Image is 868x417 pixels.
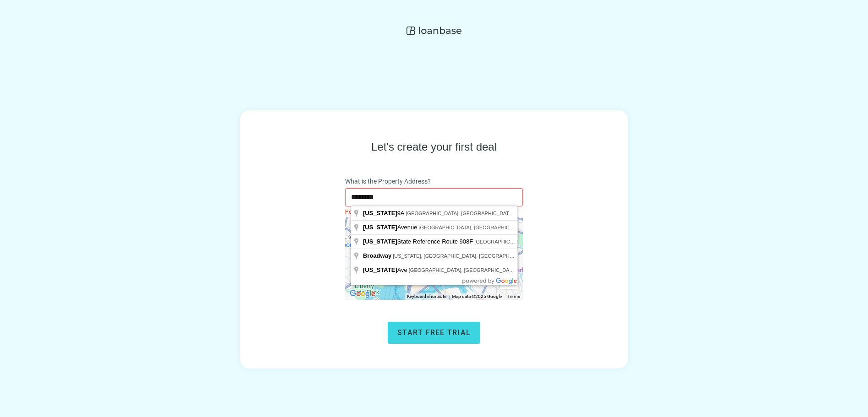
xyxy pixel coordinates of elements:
span: Ave [363,266,409,273]
span: [GEOGRAPHIC_DATA], [GEOGRAPHIC_DATA], [GEOGRAPHIC_DATA] [419,225,582,230]
span: [US_STATE], [GEOGRAPHIC_DATA], [GEOGRAPHIC_DATA] [393,253,532,259]
span: Map data ©2025 Google [452,294,502,299]
button: Keyboard shortcuts [407,293,446,300]
span: What is the Property Address? [345,176,431,186]
button: Start free trial [388,322,480,344]
span: [US_STATE] [363,266,397,273]
h1: Let's create your first deal [371,140,497,154]
span: Avenue [363,224,419,231]
span: State Reference Route 908F [363,238,474,245]
span: [US_STATE] [363,224,397,231]
a: Terms (opens in new tab) [507,294,520,299]
span: [US_STATE] [363,238,397,245]
a: Open this area in Google Maps (opens a new window) [347,288,378,300]
span: [GEOGRAPHIC_DATA], [GEOGRAPHIC_DATA], [GEOGRAPHIC_DATA] [474,239,637,244]
span: [US_STATE] [363,210,397,217]
img: Google [347,288,378,300]
span: Postal code is required [345,209,401,215]
span: [GEOGRAPHIC_DATA], [GEOGRAPHIC_DATA], [GEOGRAPHIC_DATA] [409,267,572,273]
span: [GEOGRAPHIC_DATA], [GEOGRAPHIC_DATA], [GEOGRAPHIC_DATA] [406,211,569,216]
span: 9A [363,210,406,217]
span: Start free trial [397,328,471,337]
span: Broadway [363,252,391,259]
